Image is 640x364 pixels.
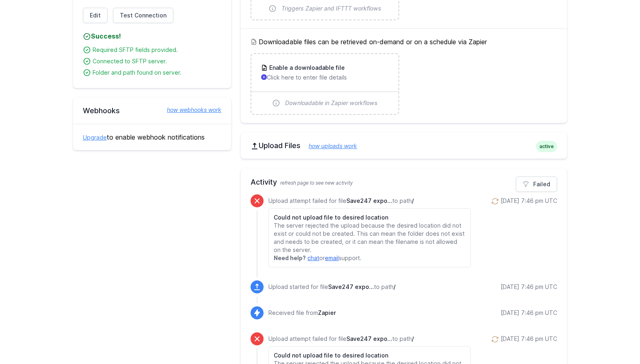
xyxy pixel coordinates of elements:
span: Downloadable in Zapier workflows [285,99,378,107]
div: to enable webhook notifications [73,124,231,150]
p: Upload started for file to path [268,283,396,291]
h4: Success! [83,31,221,41]
span: active [536,141,557,152]
div: [DATE] 7:46 pm UTC [501,309,557,317]
h2: Activity [251,177,557,188]
div: [DATE] 7:46 pm UTC [501,197,557,205]
span: Test Connection [120,11,166,19]
p: Received file from [268,309,336,317]
a: chat [307,254,319,261]
a: Upgrade [83,134,107,141]
h6: Could not upload file to desired location [274,213,465,222]
iframe: Drift Widget Chat Controller [599,323,630,354]
h2: Upload Files [251,141,557,151]
h3: Enable a downloadable file [268,64,345,72]
span: Save247 export 2025-09-29 17:50:58.csv [346,335,392,342]
span: Triggers Zapier and IFTTT workflows [281,4,381,13]
span: / [394,283,396,290]
p: Upload attempt failed for file to path [268,335,470,343]
span: Zapier [318,309,336,316]
a: Test Connection [113,8,173,23]
a: Edit [83,8,108,23]
strong: Need help? [274,254,306,261]
p: or support. [274,254,465,262]
p: Click here to enter file details [261,73,388,82]
div: [DATE] 7:46 pm UTC [501,335,557,343]
h2: Webhooks [83,106,221,116]
p: Upload attempt failed for file to path [268,197,470,205]
span: Save247 export 2025-09-16 11:07:37.csv [328,283,374,290]
div: Folder and path found on server. [93,69,221,77]
a: how webhooks work [159,106,221,114]
div: Connected to SFTP server. [93,57,221,65]
h5: Downloadable files can be retrieved on-demand or on a schedule via Zapier [251,37,557,47]
span: refresh page to see new activity [280,180,353,186]
a: how uploads work [301,142,357,149]
span: Save247 export 2025-09-16 11:07:37.csv [346,197,392,204]
p: The server rejected the upload because the desired location did not exist or could not be created... [274,222,465,254]
span: / [412,197,414,204]
a: Failed [516,177,557,192]
div: [DATE] 7:46 pm UTC [501,283,557,291]
a: email [325,254,339,261]
span: / [412,335,414,342]
div: Required SFTP fields provided. [93,46,221,54]
a: Enable a downloadable file Click here to enter file details Downloadable in Zapier workflows [251,54,398,114]
h6: Could not upload file to desired location [274,351,465,360]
